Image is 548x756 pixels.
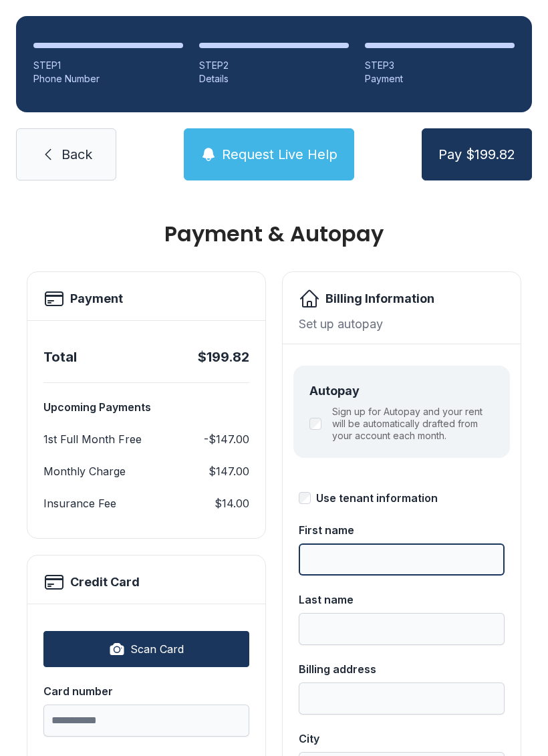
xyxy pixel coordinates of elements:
[209,463,249,479] dd: $147.00
[365,59,515,72] div: STEP 3
[70,573,140,592] h2: Credit Card
[43,348,77,366] div: Total
[316,490,438,506] div: Use tenant information
[43,495,116,511] dt: Insurance Fee
[130,641,184,657] span: Scan Card
[43,431,142,447] dt: 1st Full Month Free
[309,382,494,400] div: Autopay
[438,145,515,164] span: Pay $199.82
[299,592,505,608] div: Last name
[199,72,349,86] div: Details
[215,495,249,511] dd: $14.00
[299,543,505,576] input: First name
[365,72,515,86] div: Payment
[61,145,92,164] span: Back
[332,406,494,442] label: Sign up for Autopay and your rent will be automatically drafted from your account each month.
[27,223,521,245] h1: Payment & Autopay
[325,289,434,308] h2: Billing Information
[33,72,183,86] div: Phone Number
[43,683,249,699] div: Card number
[198,348,249,366] div: $199.82
[299,731,505,747] div: City
[299,682,505,715] input: Billing address
[204,431,249,447] dd: -$147.00
[43,399,249,415] h3: Upcoming Payments
[299,613,505,645] input: Last name
[299,315,505,333] div: Set up autopay
[43,463,126,479] dt: Monthly Charge
[299,661,505,677] div: Billing address
[70,289,123,308] h2: Payment
[199,59,349,72] div: STEP 2
[43,705,249,737] input: Card number
[299,522,505,538] div: First name
[33,59,183,72] div: STEP 1
[222,145,337,164] span: Request Live Help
